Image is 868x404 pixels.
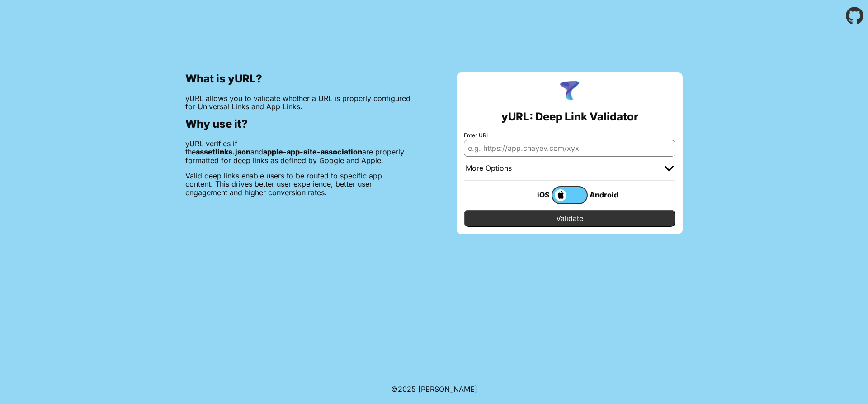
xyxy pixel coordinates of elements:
[466,164,512,173] div: More Options
[185,172,411,197] p: Valid deep links enable users to be routed to specific app content. This drives better user exper...
[665,166,674,171] img: chevron
[464,210,675,227] input: Validate
[263,147,362,156] b: apple-app-site-association
[398,385,416,394] span: 2025
[464,132,675,139] label: Enter URL
[501,111,638,123] h2: yURL: Deep Link Validator
[185,72,411,85] h2: What is yURL?
[185,118,411,130] h2: Why use it?
[515,189,552,201] div: iOS
[391,374,477,404] footer: ©
[185,94,411,111] p: yURL allows you to validate whether a URL is properly configured for Universal Links and App Links.
[464,140,675,156] input: e.g. https://app.chayev.com/xyx
[558,80,581,103] img: yURL Logo
[196,147,250,156] b: assetlinks.json
[588,189,624,201] div: Android
[418,385,477,394] a: Michael Ibragimchayev's Personal Site
[185,139,411,164] p: yURL verifies if the and are properly formatted for deep links as defined by Google and Apple.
